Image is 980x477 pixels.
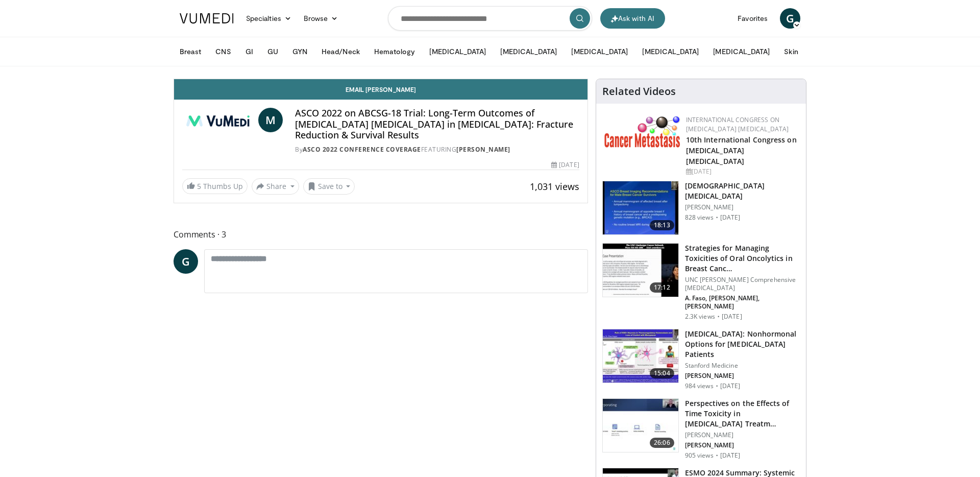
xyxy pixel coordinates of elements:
[602,243,800,321] a: 17:12 Strategies for Managing Toxicities of Oral Oncolytics in Breast Canc… UNC [PERSON_NAME] Com...
[298,8,345,29] a: Browse
[174,228,588,241] span: Comments 3
[731,8,774,29] a: Favorites
[182,178,248,194] a: 5 Thumbs Up
[295,145,579,154] div: By FEATURING
[650,438,674,448] span: 26:06
[368,41,422,62] button: Hematology
[685,203,800,211] p: [PERSON_NAME]
[720,382,741,390] p: [DATE]
[180,13,234,23] img: VuMedi Logo
[258,108,283,132] a: M
[551,160,579,170] div: [DATE]
[717,313,720,321] div: ·
[174,41,207,62] button: Breast
[603,244,678,297] img: 7eb00e7f-02a9-4560-a2bb-2d16661475ed.150x105_q85_crop-smart_upscale.jpg
[565,41,634,62] button: [MEDICAL_DATA]
[604,115,681,148] img: 6ff8bc22-9509-4454-a4f8-ac79dd3b8976.png.150x105_q85_autocrop_double_scale_upscale_version-0.2.png
[174,79,587,100] a: Email [PERSON_NAME]
[602,181,800,235] a: 18:13 [DEMOGRAPHIC_DATA][MEDICAL_DATA] [PERSON_NAME] 828 views · [DATE]
[603,399,678,452] img: 72d84e18-57dc-4c79-bfdc-8a3269f0decc.150x105_q85_crop-smart_upscale.jpg
[209,41,237,62] button: CNS
[295,108,579,141] h4: ASCO 2022 on ABCSG-18 Trial: Long-Term Outcomes of [MEDICAL_DATA] [MEDICAL_DATA] in [MEDICAL_DATA...
[602,398,800,460] a: 26:06 Perspectives on the Effects of Time Toxicity in [MEDICAL_DATA] Treatm… [PERSON_NAME] [PERSO...
[456,145,510,154] a: [PERSON_NAME]
[600,8,665,29] button: Ask with AI
[602,85,676,98] h4: Related Videos
[778,41,804,62] button: Skin
[603,181,678,234] img: 4154c2f9-05e8-4346-9dcd-456daf1e480b.150x105_q85_crop-smart_upscale.jpg
[636,41,705,62] button: [MEDICAL_DATA]
[182,108,254,132] img: ASCO 2022 Conference Coverage
[686,167,798,176] div: [DATE]
[423,41,492,62] button: [MEDICAL_DATA]
[685,243,800,274] h3: Strategies for Managing Toxicities of Oral Oncolytics in Breast Canc…
[707,41,776,62] button: [MEDICAL_DATA]
[685,362,800,370] p: Stanford Medicine
[685,431,800,439] p: [PERSON_NAME]
[530,180,579,193] span: 1,031 views
[174,249,198,274] a: G
[602,329,800,390] a: 15:04 [MEDICAL_DATA]: Nonhormonal Options for [MEDICAL_DATA] Patients Stanford Medicine [PERSON_N...
[685,372,800,380] p: [PERSON_NAME]
[650,220,674,230] span: 18:13
[722,313,742,321] p: [DATE]
[252,178,299,195] button: Share
[685,398,800,429] h3: Perspectives on the Effects of Time Toxicity in [MEDICAL_DATA] Treatm…
[685,441,800,449] p: [PERSON_NAME]
[650,368,674,378] span: 15:04
[603,329,678,383] img: 17c7b23e-a2ae-4ec4-982d-90d85294c799.150x105_q85_crop-smart_upscale.jpg
[239,41,259,62] button: GI
[261,41,284,62] button: GU
[685,276,800,292] p: UNC [PERSON_NAME] Comprehensive [MEDICAL_DATA]
[494,41,563,62] button: [MEDICAL_DATA]
[720,451,741,460] p: [DATE]
[716,213,718,222] div: ·
[685,181,800,201] h3: [DEMOGRAPHIC_DATA][MEDICAL_DATA]
[240,8,298,29] a: Specialties
[780,8,800,29] a: G
[303,178,355,195] button: Save to
[685,451,714,460] p: 905 views
[685,213,714,222] p: 828 views
[685,313,715,321] p: 2.3K views
[686,115,789,133] a: International Congress on [MEDICAL_DATA] [MEDICAL_DATA]
[716,382,718,390] div: ·
[650,282,674,293] span: 17:12
[388,6,592,31] input: Search topics, interventions
[686,135,797,166] a: 10th International Congress on [MEDICAL_DATA] [MEDICAL_DATA]
[716,451,718,460] div: ·
[685,294,800,311] p: A. Faso, [PERSON_NAME], [PERSON_NAME]
[197,181,201,191] span: 5
[303,145,421,154] a: ASCO 2022 Conference Coverage
[286,41,313,62] button: GYN
[720,213,741,222] p: [DATE]
[315,41,366,62] button: Head/Neck
[685,382,714,390] p: 984 views
[685,329,800,360] h3: [MEDICAL_DATA]: Nonhormonal Options for [MEDICAL_DATA] Patients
